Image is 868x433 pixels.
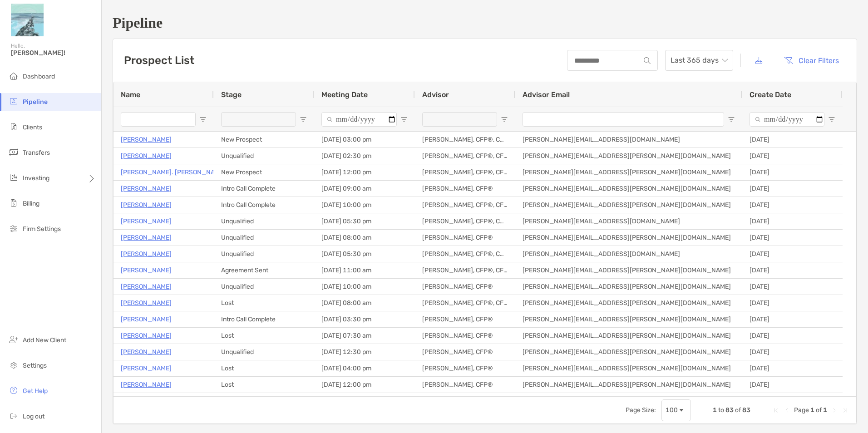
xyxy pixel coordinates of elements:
span: Dashboard [23,73,55,80]
div: [PERSON_NAME][EMAIL_ADDRESS][PERSON_NAME][DOMAIN_NAME] [515,279,742,295]
div: [PERSON_NAME][EMAIL_ADDRESS][PERSON_NAME][DOMAIN_NAME] [515,344,742,360]
a: [PERSON_NAME] [121,363,172,374]
div: [PERSON_NAME], CFP® [415,230,515,246]
p: [PERSON_NAME] [121,199,172,211]
div: [PERSON_NAME], CFP® [415,393,515,409]
div: [DATE] 02:30 pm [314,148,415,164]
div: Unqualified [214,279,314,295]
div: [PERSON_NAME][EMAIL_ADDRESS][PERSON_NAME][DOMAIN_NAME] [515,148,742,164]
div: Lost [214,295,314,311]
span: Clients [23,123,42,131]
span: Transfers [23,149,50,157]
div: [DATE] 08:30 am [314,393,415,409]
button: Open Filter Menu [300,116,307,123]
div: Unqualified [214,148,314,164]
div: [DATE] [742,262,843,278]
button: Open Filter Menu [728,116,735,123]
img: dashboard icon [8,70,19,81]
div: [PERSON_NAME][EMAIL_ADDRESS][PERSON_NAME][DOMAIN_NAME] [515,197,742,213]
span: 1 [823,406,827,414]
span: of [735,406,741,414]
p: [PERSON_NAME] [121,330,172,341]
div: [PERSON_NAME][EMAIL_ADDRESS][PERSON_NAME][DOMAIN_NAME] [515,181,742,197]
a: [PERSON_NAME] [121,346,172,358]
a: [PERSON_NAME] [121,379,172,390]
div: [DATE] 03:30 pm [314,311,415,327]
img: settings icon [8,359,19,370]
span: 83 [742,406,750,414]
input: Meeting Date Filter Input [321,112,397,127]
p: [PERSON_NAME] [121,183,172,194]
div: [PERSON_NAME][EMAIL_ADDRESS][DOMAIN_NAME] [515,246,742,262]
div: Page Size: [626,406,656,414]
div: [DATE] 12:00 pm [314,377,415,393]
span: Advisor Email [523,90,570,99]
a: [PERSON_NAME] [121,216,172,227]
input: Create Date Filter Input [750,112,824,127]
span: [PERSON_NAME]! [11,49,96,57]
div: 100 [666,406,678,414]
div: [DATE] [742,360,843,376]
div: [PERSON_NAME][EMAIL_ADDRESS][PERSON_NAME][DOMAIN_NAME] [515,311,742,327]
div: [DATE] 12:00 pm [314,164,415,180]
div: Intro Call Complete [214,181,314,197]
span: Pipeline [23,98,48,106]
div: [PERSON_NAME], CFP® [415,279,515,295]
span: of [816,406,822,414]
button: Clear Filters [777,50,846,70]
a: [PERSON_NAME] [121,297,172,309]
a: [PERSON_NAME]. [PERSON_NAME] [121,167,226,178]
img: pipeline icon [8,96,19,107]
div: [DATE] [742,311,843,327]
span: Billing [23,200,39,207]
span: Create Date [750,90,791,99]
a: [PERSON_NAME] [121,232,172,243]
div: Intro Call Complete [214,197,314,213]
span: Name [121,90,140,99]
div: [PERSON_NAME], CFP®, CHFC®, CDFA [415,132,515,148]
span: Add New Client [23,336,66,344]
div: Unqualified [214,246,314,262]
div: New Prospect [214,164,314,180]
button: Open Filter Menu [199,116,207,123]
img: transfers icon [8,147,19,157]
h1: Pipeline [113,15,857,31]
span: Get Help [23,387,48,395]
span: Log out [23,413,44,420]
div: [PERSON_NAME][EMAIL_ADDRESS][PERSON_NAME][DOMAIN_NAME] [515,328,742,344]
button: Open Filter Menu [828,116,835,123]
div: [DATE] 09:00 am [314,181,415,197]
a: [PERSON_NAME] [121,281,172,292]
div: [DATE] [742,213,843,229]
span: 83 [725,406,734,414]
img: billing icon [8,197,19,208]
img: input icon [644,57,651,64]
div: [PERSON_NAME], CFP®, CFSLA [415,262,515,278]
a: [PERSON_NAME] [121,248,172,260]
span: Investing [23,174,49,182]
div: [PERSON_NAME], CFP®, CFSLA [415,164,515,180]
h3: Prospect List [124,54,194,67]
a: [PERSON_NAME] [121,314,172,325]
div: [PERSON_NAME][EMAIL_ADDRESS][PERSON_NAME][DOMAIN_NAME] [515,377,742,393]
div: [DATE] [742,164,843,180]
div: Unqualified [214,213,314,229]
div: [DATE] [742,344,843,360]
span: to [718,406,724,414]
img: get-help icon [8,385,19,396]
a: [PERSON_NAME] [121,265,172,276]
div: Agreement Sent [214,262,314,278]
div: Previous Page [783,407,790,414]
a: [PERSON_NAME] [121,134,172,145]
div: [DATE] [742,148,843,164]
div: Lost [214,328,314,344]
div: Page Size [661,399,691,421]
button: Open Filter Menu [501,116,508,123]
